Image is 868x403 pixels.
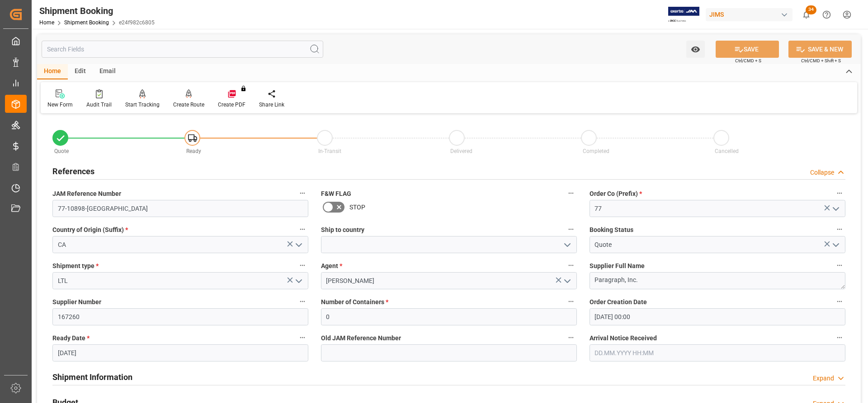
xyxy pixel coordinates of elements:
input: DD.MM.YYYY HH:MM [590,344,845,361]
button: open menu [291,274,305,288]
button: open menu [560,274,573,288]
div: New Form [47,101,73,109]
button: Order Co (Prefix) * [834,187,845,199]
div: Shipment Booking [39,4,155,18]
div: Edit [68,64,93,79]
span: Number of Containers [321,297,388,307]
img: Exertis%20JAM%20-%20Email%20Logo.jpg_1722504956.jpg [668,7,699,23]
button: JIMS [706,6,796,23]
span: Delivered [450,148,472,154]
button: show 34 new notifications [796,5,816,25]
button: Supplier Number [297,296,308,307]
button: SAVE [716,41,779,58]
textarea: Paragraph, Inc. [590,272,845,289]
div: Audit Trail [86,101,112,109]
a: Shipment Booking [64,19,109,26]
span: Ctrl/CMD + S [735,57,761,64]
button: SAVE & NEW [788,41,852,58]
span: Ready [186,148,201,154]
span: Country of Origin (Suffix) [52,225,128,235]
input: Search Fields [42,41,323,58]
button: Order Creation Date [834,296,845,307]
a: Home [39,19,54,26]
button: Ship to country [565,223,577,235]
span: Ctrl/CMD + Shift + S [801,57,841,64]
button: Booking Status [834,223,845,235]
button: Old JAM Reference Number [565,332,577,343]
button: Arrival Notice Received [834,332,845,343]
span: 34 [806,5,816,14]
button: Country of Origin (Suffix) * [297,223,308,235]
h2: Shipment Information [52,371,132,383]
button: Shipment type * [297,259,308,271]
span: Ship to country [321,225,364,235]
input: Type to search/select [52,236,308,253]
button: Help Center [816,5,837,25]
div: Email [93,64,123,79]
button: F&W FLAG [565,187,577,199]
button: Number of Containers * [565,296,577,307]
button: JAM Reference Number [297,187,308,199]
div: Collapse [810,168,834,177]
h2: References [52,165,94,177]
div: Start Tracking [125,101,160,109]
span: Booking Status [590,225,633,235]
span: Cancelled [715,148,739,154]
button: Supplier Full Name [834,259,845,271]
input: DD.MM.YYYY HH:MM [590,308,845,325]
div: Home [37,64,68,79]
button: open menu [828,238,842,252]
span: Order Creation Date [590,297,647,307]
div: Share Link [259,101,284,109]
span: In-Transit [318,148,341,154]
span: Old JAM Reference Number [321,334,401,343]
span: Completed [583,148,609,154]
button: Agent * [565,259,577,271]
div: JIMS [706,8,793,21]
button: open menu [291,238,305,252]
button: open menu [686,41,705,58]
span: JAM Reference Number [52,189,121,199]
span: Agent [321,261,342,271]
span: Quote [54,148,69,154]
span: Arrival Notice Received [590,334,657,343]
span: Ready Date [52,334,90,343]
span: Shipment type [52,261,99,271]
span: F&W FLAG [321,189,351,199]
input: DD.MM.YYYY [52,344,308,361]
div: Create Route [173,101,204,109]
span: STOP [349,203,365,212]
span: Supplier Number [52,297,101,307]
span: Order Co (Prefix) [590,189,642,199]
div: Expand [813,374,834,383]
button: open menu [560,238,573,252]
button: open menu [828,202,842,216]
button: Ready Date * [297,332,308,343]
span: Supplier Full Name [590,261,645,271]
